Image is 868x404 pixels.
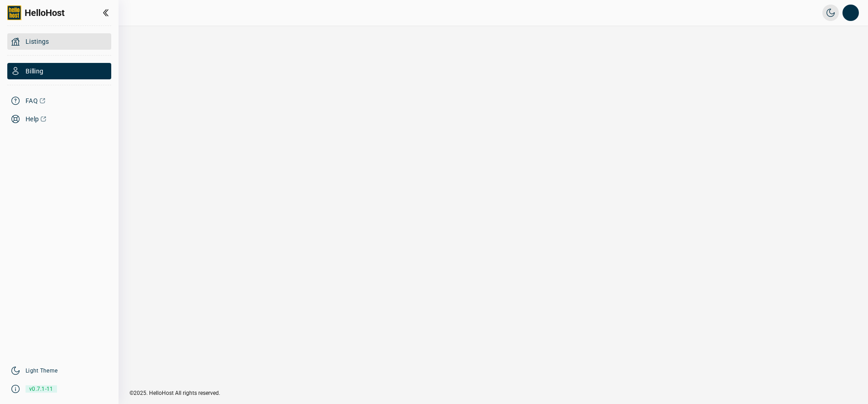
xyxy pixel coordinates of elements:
[26,96,38,105] span: FAQ
[26,367,57,374] a: Light Theme
[7,93,111,109] a: FAQ
[7,5,22,20] img: logo-full.png
[7,111,111,127] a: Help
[26,114,39,124] span: Help
[26,37,49,46] span: Listings
[26,67,43,76] span: Billing
[25,6,65,19] span: HelloHost
[26,382,57,396] span: v0.7.1-11
[7,5,65,20] a: HelloHost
